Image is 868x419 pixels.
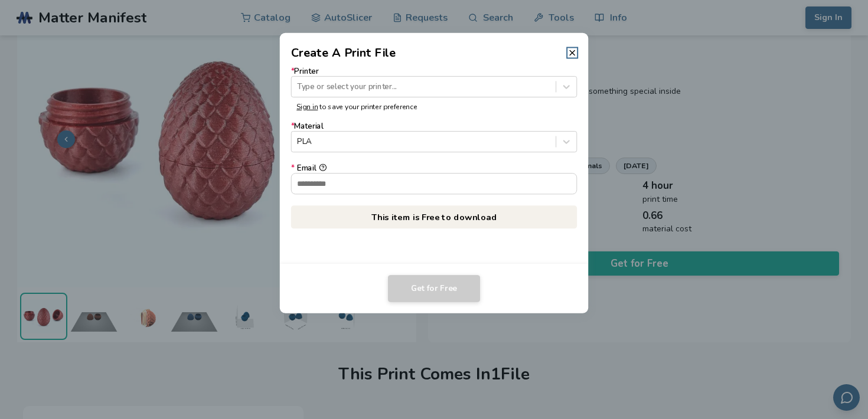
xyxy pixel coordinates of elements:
[291,205,577,228] p: This item is Free to download
[297,82,299,91] input: *PrinterType or select your printer...
[291,44,396,61] h2: Create A Print File
[291,67,577,97] label: Printer
[292,174,577,194] input: *Email
[296,102,318,111] a: Sign in
[291,164,577,173] div: Email
[291,122,577,152] label: Material
[319,164,327,172] button: *Email
[296,103,572,111] p: to save your printer preference
[297,138,299,146] input: *MaterialPLA
[388,275,480,302] button: Get for Free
